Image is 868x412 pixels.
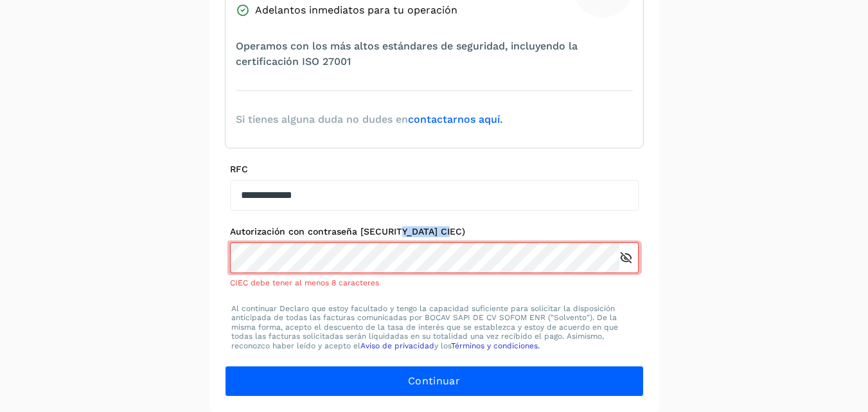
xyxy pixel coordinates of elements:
a: Aviso de privacidad [360,341,434,350]
span: Continuar [408,374,460,388]
span: CIEC debe tener al menos 8 caracteres [230,278,379,287]
label: RFC [230,164,639,175]
label: Autorización con contraseña [SECURITY_DATA] CIEC) [230,226,639,237]
span: Si tienes alguna duda no dudes en [236,112,502,127]
a: Términos y condiciones. [451,341,540,350]
a: contactarnos aquí. [408,113,502,125]
span: Adelantos inmediatos para tu operación [255,3,457,18]
p: Al continuar Declaro que estoy facultado y tengo la capacidad suficiente para solicitar la dispos... [231,304,637,350]
button: Continuar [225,366,644,397]
span: Operamos con los más altos estándares de seguridad, incluyendo la certificación ISO 27001 [236,39,633,69]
